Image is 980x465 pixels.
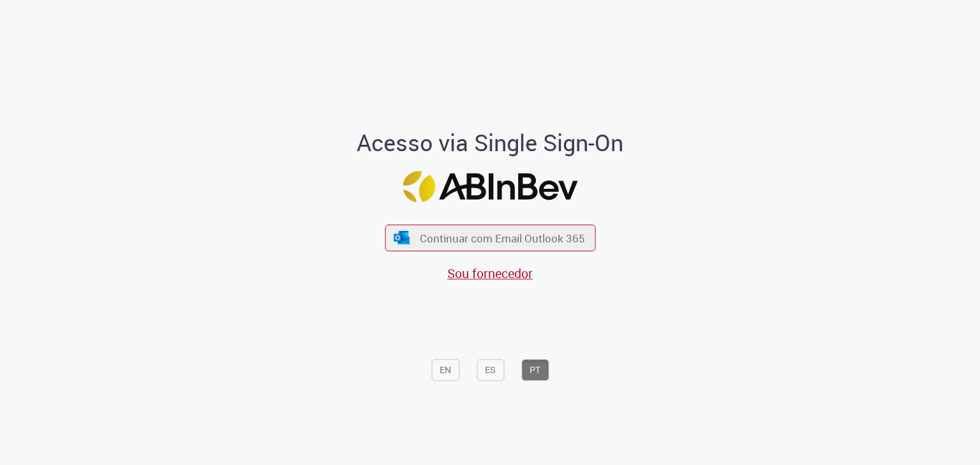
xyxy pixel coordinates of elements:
[521,359,549,381] button: PT
[477,359,504,381] button: ES
[420,231,585,246] span: Continuar com Email Outlook 365
[393,231,411,244] img: ícone Azure/Microsoft 360
[431,359,459,381] button: EN
[385,225,595,251] button: ícone Azure/Microsoft 360 Continuar com Email Outlook 365
[403,171,577,202] img: Logo ABInBev
[447,265,533,282] a: Sou fornecedor
[313,130,667,156] h1: Acesso via Single Sign-On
